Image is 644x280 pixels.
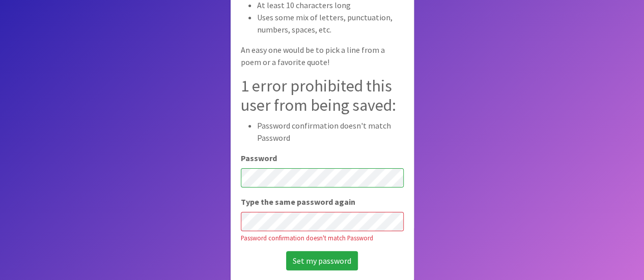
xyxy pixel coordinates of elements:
[241,233,404,243] div: Password confirmation doesn't match Password
[257,119,404,144] li: Password confirmation doesn't match Password
[241,44,404,68] p: An easy one would be to pick a line from a poem or a favorite quote!
[241,76,404,115] h2: 1 error prohibited this user from being saved:
[241,196,355,208] label: Type the same password again
[286,251,358,270] input: Set my password
[257,11,404,36] li: Uses some mix of letters, punctuation, numbers, spaces, etc.
[241,152,277,164] label: Password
